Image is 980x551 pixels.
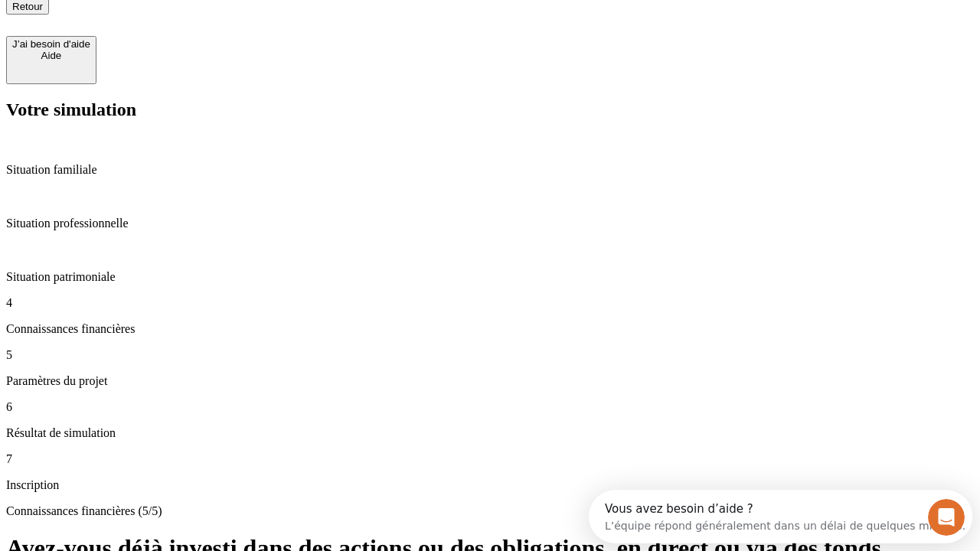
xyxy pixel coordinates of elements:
[6,504,974,518] p: Connaissances financières (5/5)
[6,400,974,414] p: 6
[6,348,974,362] p: 5
[6,426,974,440] p: Résultat de simulation
[12,1,43,12] span: Retour
[6,6,422,48] div: Ouvrir le Messenger Intercom
[12,50,90,61] div: Aide
[928,499,965,536] iframe: Intercom live chat
[16,25,377,41] div: L’équipe répond généralement dans un délai de quelques minutes.
[6,163,974,177] p: Situation familiale
[6,270,974,284] p: Situation patrimoniale
[6,374,974,388] p: Paramètres du projet
[6,99,974,120] h2: Votre simulation
[12,38,90,50] div: J’ai besoin d'aide
[6,322,974,336] p: Connaissances financières
[16,13,377,25] div: Vous avez besoin d’aide ?
[6,36,96,84] button: J’ai besoin d'aideAide
[6,217,974,230] p: Situation professionnelle
[6,478,974,492] p: Inscription
[589,490,972,543] iframe: Intercom live chat discovery launcher
[6,452,974,466] p: 7
[6,296,974,310] p: 4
